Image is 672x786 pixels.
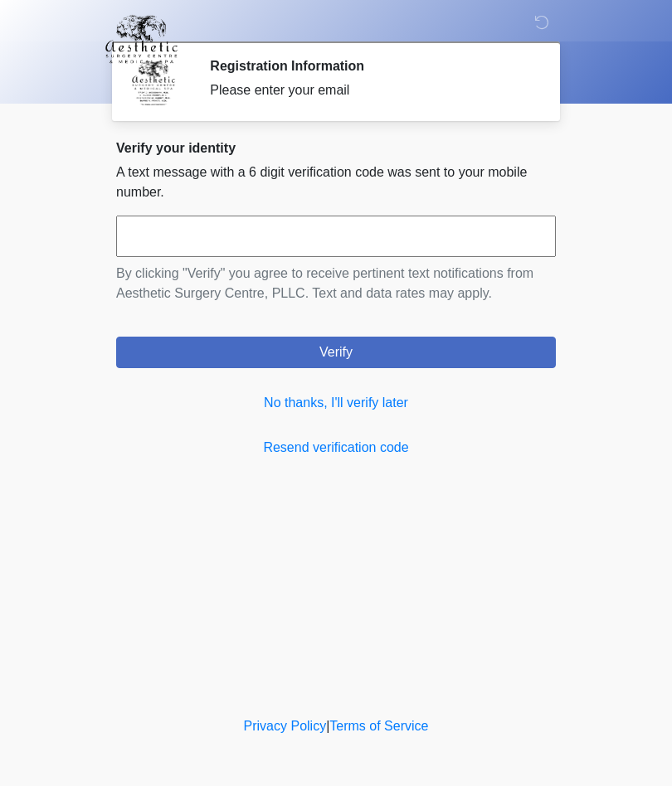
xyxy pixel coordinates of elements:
[116,393,556,413] a: No thanks, I'll verify later
[116,438,556,458] a: Resend verification code
[116,163,556,202] p: A text message with a 6 digit verification code was sent to your mobile number.
[210,80,531,100] div: Please enter your email
[116,140,556,156] h2: Verify your identity
[129,58,178,108] img: Agent Avatar
[100,12,183,65] img: Aesthetic Surgery Centre, PLLC Logo
[329,719,428,733] a: Terms of Service
[244,719,327,733] a: Privacy Policy
[326,719,329,733] a: |
[116,337,556,368] button: Verify
[116,264,556,303] p: By clicking "Verify" you agree to receive pertinent text notifications from Aesthetic Surgery Cen...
